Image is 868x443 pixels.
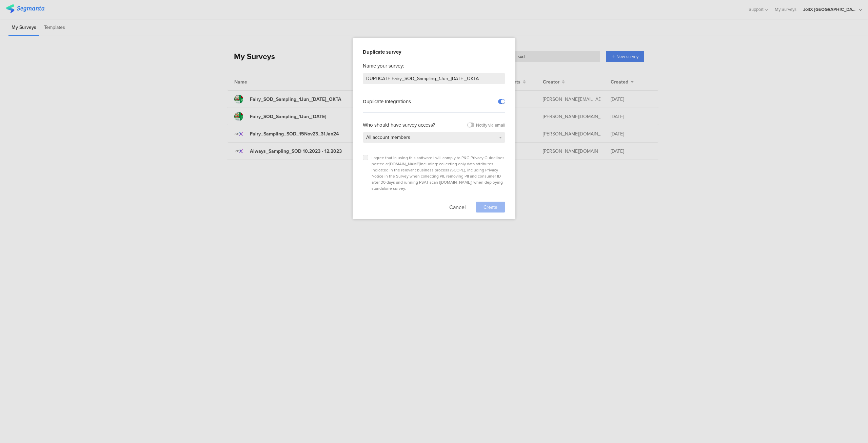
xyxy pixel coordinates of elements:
button: Cancel [449,202,466,213]
div: Who should have survey access? [363,121,435,129]
a: [DOMAIN_NAME] [440,179,471,185]
a: [DOMAIN_NAME] [389,161,420,167]
div: Duplicate survey [363,48,505,56]
div: Name your survey: [363,62,505,70]
sg-field-title: Duplicate Integrations [363,98,411,105]
span: I agree that in using this software I will comply to P&G Privacy Guidelines posted at including: ... [372,155,505,191]
div: Notify via email [476,122,505,128]
span: All account members [366,134,410,141]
